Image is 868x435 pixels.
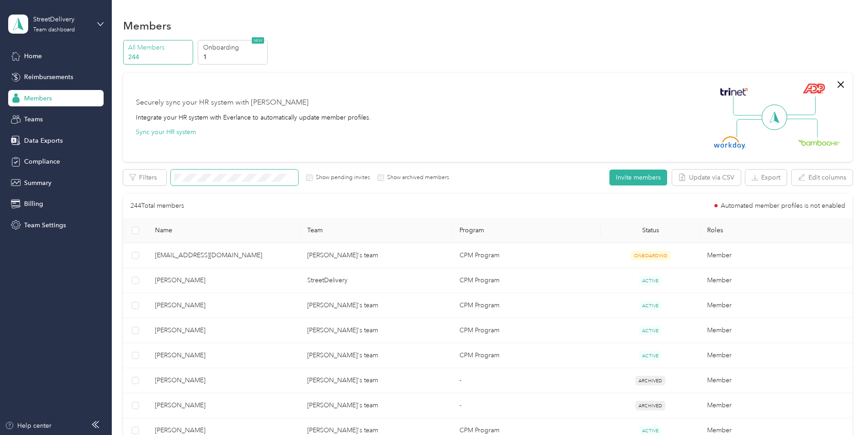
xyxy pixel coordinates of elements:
[128,52,190,62] p: 244
[148,243,300,268] td: bsprague@streetdelivery.com
[24,157,60,166] span: Compliance
[24,136,63,145] span: Data Exports
[24,220,66,230] span: Team Settings
[452,293,601,318] td: CPM Program
[155,226,293,234] span: Name
[148,293,300,318] td: Herrmann Mark
[300,393,452,418] td: Allen Jason's team
[452,343,601,368] td: CPM Program
[745,170,787,185] button: Export
[136,97,309,108] div: Securely sync your HR system with [PERSON_NAME]
[313,174,370,182] label: Show pending invites
[798,139,840,145] img: BambooHR
[601,243,700,268] td: ONBOARDING
[718,85,750,98] img: Trinet
[155,325,293,335] span: [PERSON_NAME]
[24,51,42,61] span: Home
[5,421,51,430] button: Help center
[736,119,768,137] img: Line Left Down
[123,21,171,30] h1: Members
[148,368,300,393] td: Slater Amy
[300,218,452,243] th: Team
[635,401,665,410] span: ARCHIVED
[155,300,293,310] span: [PERSON_NAME]
[601,218,700,243] th: Status
[384,174,449,182] label: Show archived members
[452,243,601,268] td: CPM Program
[155,400,293,410] span: [PERSON_NAME]
[148,393,300,418] td: Rodriguez Eduardo
[714,136,746,149] img: Workday
[452,393,601,418] td: -
[700,393,852,418] td: Member
[639,301,662,310] span: ACTIVE
[123,170,166,185] button: Filters
[300,343,452,368] td: Allen Jason's team
[452,368,601,393] td: -
[24,115,43,124] span: Teams
[136,113,371,122] div: Integrate your HR system with Everlance to automatically update member profiles.
[817,384,868,435] iframe: Everlance-gr Chat Button Frame
[700,318,852,343] td: Member
[33,15,90,24] div: StreetDelivery
[130,201,184,211] p: 244 Total members
[700,368,852,393] td: Member
[24,94,52,103] span: Members
[24,199,43,209] span: Billing
[300,243,452,268] td: Allen Jason's team
[672,170,741,185] button: Update via CSV
[155,375,293,385] span: [PERSON_NAME]
[136,127,196,137] button: Sync your HR system
[700,268,852,293] td: Member
[203,52,265,62] p: 1
[639,326,662,335] span: ACTIVE
[300,293,452,318] td: Allen Jason's team
[155,275,293,285] span: [PERSON_NAME]
[300,268,452,293] td: StreetDelivery
[721,203,845,209] span: Automated member profiles is not enabled
[24,178,51,188] span: Summary
[148,318,300,343] td: Gill Brian
[733,96,765,116] img: Line Left Up
[700,243,852,268] td: Member
[128,43,190,52] p: All Members
[452,268,601,293] td: CPM Program
[803,83,825,94] img: ADP
[700,293,852,318] td: Member
[609,170,667,185] button: Invite members
[639,351,662,360] span: ACTIVE
[452,318,601,343] td: CPM Program
[148,218,300,243] th: Name
[252,37,264,44] span: NEW
[635,376,665,385] span: ARCHIVED
[792,170,853,185] button: Edit columns
[300,318,452,343] td: Allen Jason's team
[300,368,452,393] td: Allen Jason's team
[155,350,293,360] span: [PERSON_NAME]
[784,96,816,115] img: Line Right Up
[203,43,265,52] p: Onboarding
[700,343,852,368] td: Member
[700,218,852,243] th: Roles
[639,276,662,285] span: ACTIVE
[148,343,300,368] td: Weidman Bob
[148,268,300,293] td: Castiglioni Eric
[155,250,293,260] span: [EMAIL_ADDRESS][DOMAIN_NAME]
[33,27,75,33] div: Team dashboard
[452,218,601,243] th: Program
[631,251,670,260] span: ONBOARDING
[24,72,73,82] span: Reimbursements
[786,119,818,138] img: Line Right Down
